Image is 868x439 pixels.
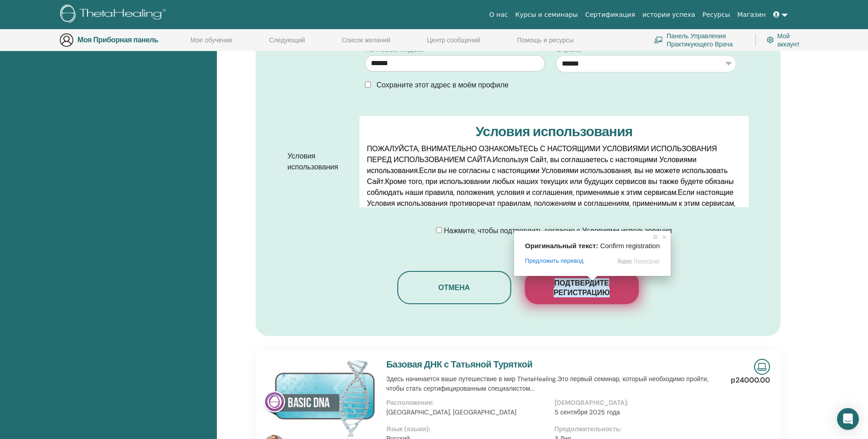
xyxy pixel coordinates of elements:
ya-tr-span: Расположение: [386,398,434,407]
a: Магазин [734,6,769,23]
ya-tr-span: Панель Управления Практикующего Врача [667,32,745,48]
ya-tr-span: ПОЖАЛУЙСТА, ВНИМАТЕЛЬНО ОЗНАКОМЬТЕСЬ С НАСТОЯЩИМИ УСЛОВИЯМИ ИСПОЛЬЗОВАНИЯ ПЕРЕД ИСПОЛЬЗОВАНИЕМ СА... [367,144,717,164]
img: cog.svg [767,35,774,45]
ya-tr-span: Моя Приборная панель [77,35,158,45]
a: Следующий [269,36,305,51]
ya-tr-span: Язык (языки): [386,425,431,433]
ya-tr-span: [GEOGRAPHIC_DATA], [GEOGRAPHIC_DATA] [386,408,516,416]
a: Мой аккаунт [767,30,800,50]
img: generic-user-icon.jpg [59,33,74,47]
ya-tr-span: Нажмите, чтобы подтвердить согласие с Условиями использования [444,226,672,235]
ya-tr-span: Кроме того, при использовании любых наших текущих или будущих сервисов вы также будете обязаны со... [367,177,734,197]
a: истории успеха [639,6,699,23]
button: Отмена [397,271,511,304]
ya-tr-span: Помощь и ресурсы [517,36,574,44]
ya-tr-span: Если вы не согласны с настоящими Условиями использования, вы не можете использовать Сайт. [367,166,728,186]
ya-tr-span: Ресурсы [703,11,730,18]
ya-tr-span: Почтовый индекс [365,45,424,54]
ya-tr-span: Сохраните этот адрес в моём профиле [376,80,508,90]
ya-tr-span: Следующий [269,36,305,44]
ya-tr-span: Сертификация [585,11,635,18]
a: О нас [486,6,512,23]
a: Центр сообщений [427,36,480,51]
span: Confirm registration [600,242,660,250]
a: Базовая ДНК с Татьяной Туряткой [386,358,533,370]
ya-tr-span: Мое обучение [190,36,232,44]
img: chalkboard-teacher.svg [654,36,663,43]
a: Сертификация [581,6,639,23]
span: Оригинальный текст: [525,242,598,250]
a: Помощь и ресурсы [517,36,574,51]
ya-tr-span: Страна [556,45,580,54]
ya-tr-span: истории успеха [642,11,695,18]
ya-tr-span: Курсы и семинары [515,11,578,18]
ya-tr-span: Магазин [737,11,765,18]
a: Курсы и семинары [512,6,582,23]
a: Ресурсы [699,6,734,23]
span: Предложить перевод [525,257,583,265]
img: logo.png [60,5,169,25]
button: Подтвердите регистрацию [525,271,639,304]
ya-tr-span: Условия использования [476,123,633,140]
ya-tr-span: Центр сообщений [427,36,480,44]
ya-tr-span: р24000.00 [731,375,770,385]
ya-tr-span: Это первый семинар, который необходимо пройти, чтобы стать сертифицированным специалистом... [386,375,709,393]
ya-tr-span: Мой аккаунт [777,32,800,48]
img: Прямой Онлайн-семинар [754,359,770,375]
ya-tr-span: Продолжительность: [555,425,622,433]
ya-tr-span: Подтвердите регистрацию [554,278,610,297]
div: Откройте Интерком-Мессенджер [837,408,859,430]
ya-tr-span: Если настоящие Условия использования противоречат правилам, положениям и соглашениям, применимым ... [367,188,735,219]
img: Базовая ДНК [263,359,375,438]
ya-tr-span: Отмена [438,283,470,292]
ya-tr-span: О нас [489,11,508,18]
ya-tr-span: 5 сентября 2025 года [555,408,620,416]
a: Список желаний [342,36,390,51]
a: Панель Управления Практикующего Врача [654,30,745,50]
ya-tr-span: Список желаний [342,36,390,44]
a: Мое обучение [190,36,232,51]
ya-tr-span: [DEMOGRAPHIC_DATA]: [555,398,629,407]
ya-tr-span: Здесь начинается ваше путешествие в мир ThetaHealing. [386,375,558,383]
ya-tr-span: Используя Сайт, вы соглашаетесь с настоящими Условиями использования. [367,155,696,175]
ya-tr-span: Условия использования [288,151,339,172]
